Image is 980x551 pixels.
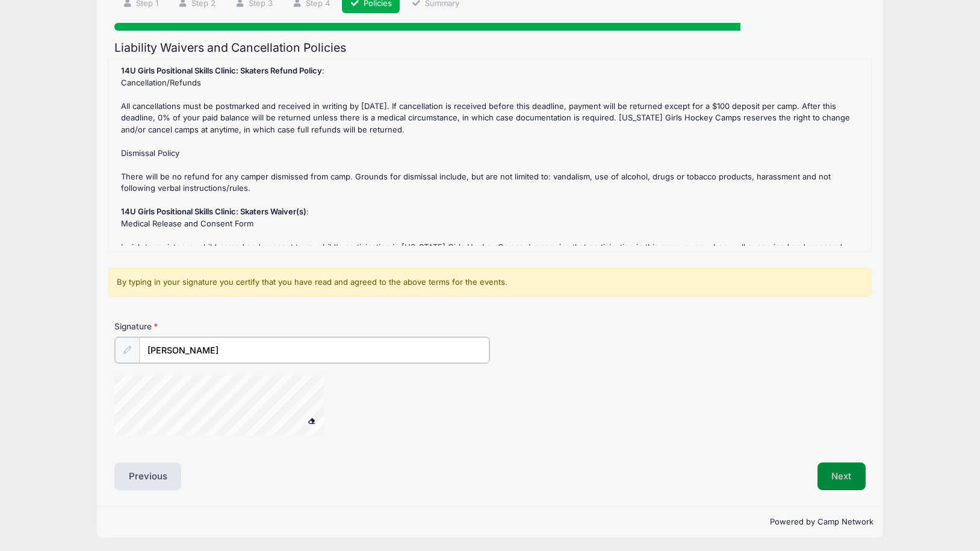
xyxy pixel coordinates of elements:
[139,337,489,363] input: Enter first and last name
[115,65,865,246] div: : Cancellation/Refunds All cancellations must be postmarked and received in writing by [DATE]. If...
[114,41,866,55] h2: Liability Waivers and Cancellation Policies
[107,516,873,528] p: Powered by Camp Network
[121,66,322,75] strong: 14U Girls Positional Skills Clinic: Skaters Refund Policy
[114,320,302,332] label: Signature
[121,207,306,216] strong: 14U Girls Positional Skills Clinic: Skaters Waiver(s)
[108,268,872,297] div: By typing in your signature you certify that you have read and agreed to the above terms for the ...
[817,462,866,490] button: Next
[114,462,182,490] button: Previous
